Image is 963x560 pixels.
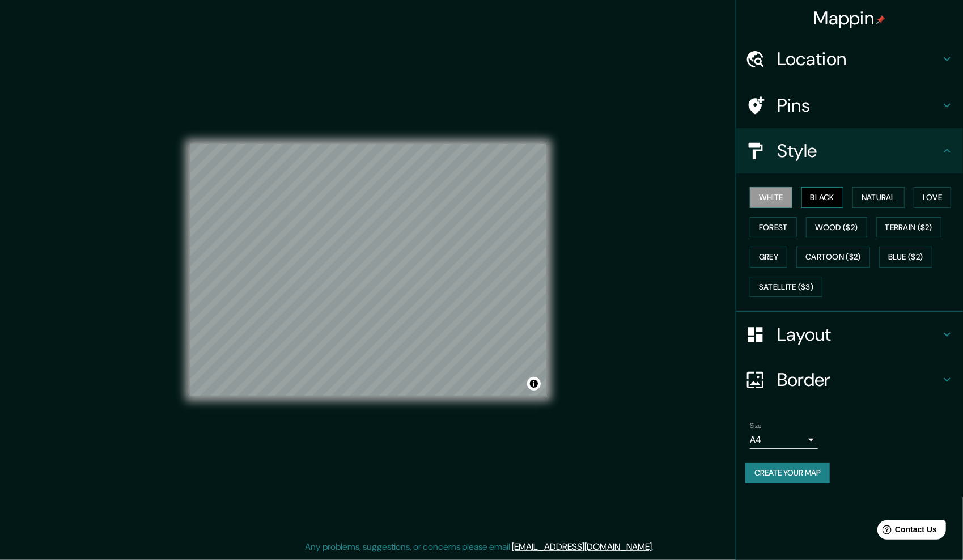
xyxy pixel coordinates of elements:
[306,540,654,554] p: Any problems, suggestions, or concerns please email .
[879,247,932,268] button: Blue ($2)
[736,312,963,357] div: Layout
[736,357,963,402] div: Border
[736,128,963,173] div: Style
[796,247,870,268] button: Cartoon ($2)
[512,541,652,553] a: [EMAIL_ADDRESS][DOMAIN_NAME]
[654,540,656,554] div: .
[750,247,787,268] button: Grey
[777,48,940,70] h4: Location
[736,36,963,82] div: Location
[876,217,942,238] button: Terrain ($2)
[750,431,818,449] div: A4
[914,187,951,208] button: Love
[736,83,963,128] div: Pins
[777,368,940,391] h4: Border
[750,217,797,238] button: Forest
[190,144,546,396] canvas: Map
[777,323,940,346] h4: Layout
[814,7,886,29] h4: Mappin
[806,217,867,238] button: Wood ($2)
[750,421,762,431] label: Size
[750,277,822,298] button: Satellite ($3)
[862,516,951,548] iframe: Help widget launcher
[777,94,940,117] h4: Pins
[852,187,905,208] button: Natural
[876,15,885,24] img: pin-icon.png
[527,377,541,391] button: Toggle attribution
[777,139,940,162] h4: Style
[656,540,658,554] div: .
[745,463,830,483] button: Create your map
[801,187,844,208] button: Black
[750,187,792,208] button: White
